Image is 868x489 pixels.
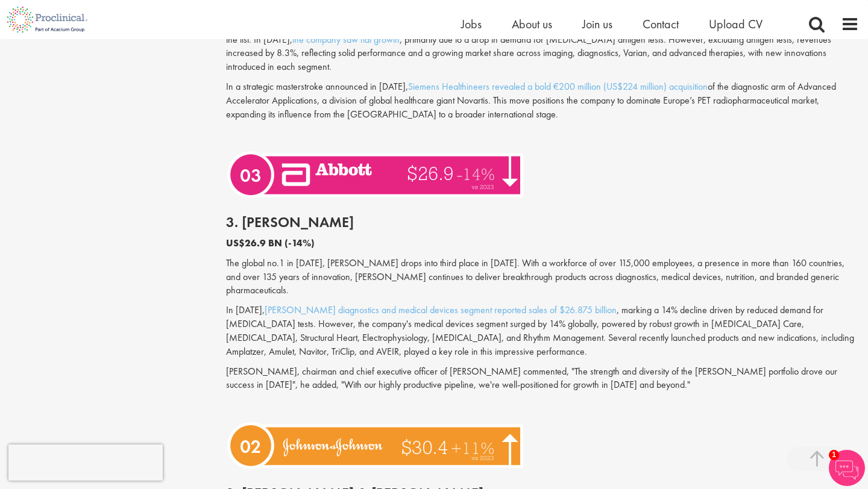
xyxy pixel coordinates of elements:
[582,16,612,32] a: Join us
[226,257,859,298] p: The global no.1 in [DATE], [PERSON_NAME] drops into third place in [DATE]. With a workforce of ov...
[226,365,859,393] p: [PERSON_NAME], chairman and chief executive officer of [PERSON_NAME] commented, "The strength and...
[512,16,552,32] a: About us
[461,16,482,32] a: Jobs
[643,16,679,32] a: Contact
[226,304,859,358] p: In [DATE], , marking a 14% decline driven by reduced demand for [MEDICAL_DATA] tests. However, th...
[265,304,617,316] a: [PERSON_NAME] diagnostics and medical devices segment reported sales of $26.875 billion
[292,33,400,46] a: the company saw flat growth
[709,16,763,32] a: Upload CV
[226,214,859,230] h2: 3. [PERSON_NAME]
[829,450,865,486] img: Chatbot
[226,19,859,74] p: Headquartered in [GEOGRAPHIC_DATA], Siemens Healthineers—the medical technology division of the a...
[408,80,708,93] a: Siemens Healthineers revealed a bold €200 million (US$224 million) acquisition
[829,450,839,460] span: 1
[226,80,859,122] p: In a strategic masterstroke announced in [DATE], of the diagnostic arm of Advanced Accelerator Ap...
[226,237,315,249] b: US$26.9 BN (-14%)
[8,444,163,481] iframe: reCAPTCHA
